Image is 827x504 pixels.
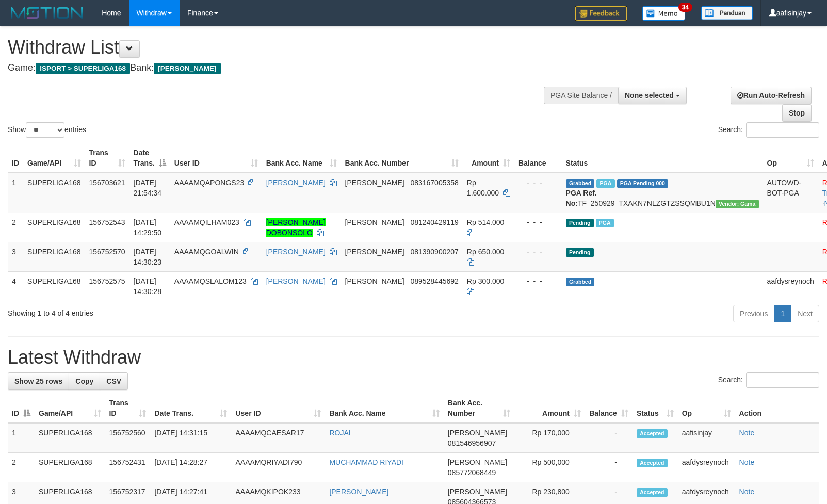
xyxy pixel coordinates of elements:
span: [PERSON_NAME] [345,218,404,226]
span: [DATE] 14:30:28 [134,277,162,296]
td: - [585,453,633,482]
b: PGA Ref. No: [566,189,597,207]
img: Button%20Memo.svg [642,6,686,21]
th: Balance: activate to sort column ascending [585,394,633,423]
span: 156752575 [89,277,125,285]
span: [PERSON_NAME] [345,277,404,285]
img: Feedback.jpg [575,6,627,21]
td: aafisinjay [678,423,735,453]
div: - - - [518,217,558,227]
label: Search: [718,122,819,138]
th: Status [562,143,763,173]
span: Grabbed [566,278,595,286]
span: Copy 081546956907 to clipboard [448,439,496,447]
span: Pending [566,248,594,257]
a: Copy [69,372,100,390]
th: Balance [514,143,562,173]
td: SUPERLIGA168 [23,242,85,271]
a: [PERSON_NAME] [329,487,388,496]
td: [DATE] 14:31:15 [150,423,231,453]
td: SUPERLIGA168 [35,423,105,453]
th: Game/API: activate to sort column ascending [23,143,85,173]
span: AAAAMQGOALWIN [174,248,239,256]
span: Grabbed [566,179,595,188]
th: ID [8,143,23,173]
a: Note [739,429,755,437]
span: AAAAMQAPONGS23 [174,178,244,187]
th: Bank Acc. Number: activate to sort column ascending [444,394,514,423]
a: [PERSON_NAME] [266,277,326,285]
span: Rp 300.000 [467,277,504,285]
h1: Latest Withdraw [8,347,819,368]
td: aafdysreynoch [763,271,818,301]
td: SUPERLIGA168 [23,271,85,301]
label: Show entries [8,122,86,138]
th: Op: activate to sort column ascending [763,143,818,173]
th: User ID: activate to sort column ascending [231,394,325,423]
span: [PERSON_NAME] [448,487,507,496]
td: Rp 500,000 [514,453,585,482]
span: Accepted [637,488,668,497]
td: AAAAMQCAESAR17 [231,423,325,453]
a: Show 25 rows [8,372,69,390]
span: Copy 083167005358 to clipboard [410,178,458,187]
span: AAAAMQILHAM023 [174,218,239,226]
td: 1 [8,173,23,213]
span: Copy 081390900207 to clipboard [410,248,458,256]
td: 156752560 [105,423,151,453]
div: Showing 1 to 4 of 4 entries [8,304,337,318]
select: Showentries [26,122,64,138]
span: 156703621 [89,178,125,187]
td: aafdysreynoch [678,453,735,482]
span: Accepted [637,459,668,467]
a: Previous [733,305,774,322]
span: AAAAMQSLALOM123 [174,277,247,285]
td: 4 [8,271,23,301]
th: Action [735,394,819,423]
th: Amount: activate to sort column ascending [463,143,514,173]
th: User ID: activate to sort column ascending [170,143,262,173]
td: SUPERLIGA168 [35,453,105,482]
td: SUPERLIGA168 [23,173,85,213]
span: [DATE] 14:30:23 [134,248,162,266]
a: Note [739,458,755,466]
span: CSV [106,377,121,385]
span: PGA Pending [617,179,669,188]
a: Note [739,487,755,496]
input: Search: [746,122,819,138]
span: Rp 1.600.000 [467,178,499,197]
a: [PERSON_NAME] DOBONSOLO [266,218,326,237]
a: Stop [782,104,812,122]
h4: Game: Bank: [8,63,541,73]
div: PGA Site Balance / [544,87,618,104]
span: [PERSON_NAME] [345,248,404,256]
td: Rp 170,000 [514,423,585,453]
span: Accepted [637,429,668,438]
th: Bank Acc. Name: activate to sort column ascending [325,394,443,423]
td: 2 [8,213,23,242]
span: Marked by aafchhiseyha [596,179,614,188]
div: - - - [518,177,558,188]
span: [PERSON_NAME] [154,63,220,74]
th: Date Trans.: activate to sort column ascending [150,394,231,423]
th: Game/API: activate to sort column ascending [35,394,105,423]
span: Copy [75,377,93,385]
span: Pending [566,219,594,227]
span: [PERSON_NAME] [448,429,507,437]
span: [DATE] 21:54:34 [134,178,162,197]
div: - - - [518,276,558,286]
th: ID: activate to sort column descending [8,394,35,423]
span: None selected [625,91,674,100]
th: Op: activate to sort column ascending [678,394,735,423]
input: Search: [746,372,819,388]
div: - - - [518,247,558,257]
a: 1 [774,305,791,322]
span: Copy 089528445692 to clipboard [410,277,458,285]
span: 156752543 [89,218,125,226]
th: Trans ID: activate to sort column ascending [85,143,129,173]
th: Trans ID: activate to sort column ascending [105,394,151,423]
th: Status: activate to sort column ascending [633,394,678,423]
td: 156752431 [105,453,151,482]
a: [PERSON_NAME] [266,178,326,187]
a: CSV [100,372,128,390]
